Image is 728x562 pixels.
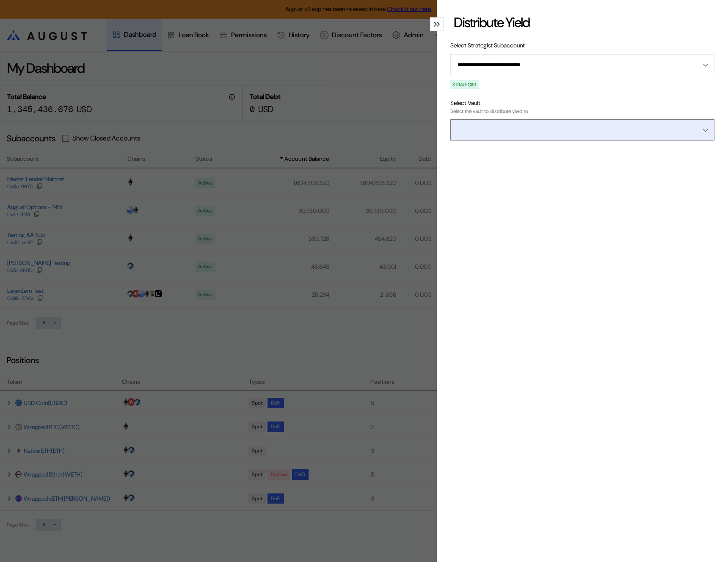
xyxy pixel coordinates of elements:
button: Open menu [450,119,714,140]
div: Select Vault [450,99,714,107]
div: Distribute Yield [454,14,529,31]
div: Select Strategist Subaccount [450,41,714,49]
div: Select the vault to distribute yield to [450,108,714,114]
button: Open menu [450,54,714,75]
div: STRATEGIST [450,80,479,88]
